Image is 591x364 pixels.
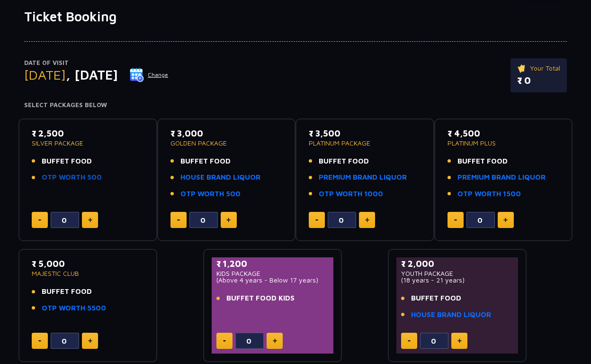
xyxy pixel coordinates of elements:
[180,172,260,183] a: HOUSE BRAND LIQUOR
[180,156,231,167] span: BUFFET FOOD
[42,156,92,167] span: BUFFET FOOD
[517,63,560,73] p: Your Total
[401,270,513,277] p: YOUTH PACKAGE
[170,140,283,146] p: GOLDEN PACKAGE
[309,140,421,146] p: PLATINUM PACKAGE
[315,219,318,221] img: minus
[401,277,513,283] p: (18 years - 21 years)
[319,189,383,200] a: OTP WORTH 1000
[42,303,106,314] a: OTP WORTH 5500
[401,257,513,270] p: ₹ 2,000
[517,73,560,88] p: ₹ 0
[226,293,295,304] span: BUFFET FOOD KIDS
[503,218,508,222] img: plus
[273,338,277,343] img: plus
[180,189,241,200] a: OTP WORTH 500
[24,9,567,25] h1: Ticket Booking
[411,309,491,320] a: HOUSE BRAND LIQUOR
[365,218,369,222] img: plus
[129,67,169,82] button: Change
[88,338,92,343] img: plus
[88,218,92,222] img: plus
[309,127,421,140] p: ₹ 3,500
[457,172,546,183] a: PREMIUM BRAND LIQUOR
[216,277,329,283] p: (Above 4 years - Below 17 years)
[42,286,92,297] span: BUFFET FOOD
[38,340,41,342] img: minus
[32,270,144,277] p: MAJESTIC CLUB
[408,340,411,342] img: minus
[319,172,407,183] a: PREMIUM BRAND LIQUOR
[24,101,567,109] h4: Select Packages Below
[448,127,560,140] p: ₹ 4,500
[226,218,231,222] img: plus
[32,140,144,146] p: SILVER PACKAGE
[457,189,521,200] a: OTP WORTH 1500
[66,67,118,82] span: , [DATE]
[38,219,41,221] img: minus
[216,270,329,277] p: KIDS PACKAGE
[411,293,461,304] span: BUFFET FOOD
[319,156,369,167] span: BUFFET FOOD
[457,156,508,167] span: BUFFET FOOD
[170,127,283,140] p: ₹ 3,000
[42,172,102,183] a: OTP WORTH 500
[448,140,560,146] p: PLATINUM PLUS
[454,219,457,221] img: minus
[457,338,462,343] img: plus
[24,67,66,82] span: [DATE]
[517,63,527,73] img: ticket
[32,257,144,270] p: ₹ 5,000
[24,58,169,68] p: Date of Visit
[216,257,329,270] p: ₹ 1,200
[177,219,180,221] img: minus
[32,127,144,140] p: ₹ 2,500
[223,340,226,342] img: minus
